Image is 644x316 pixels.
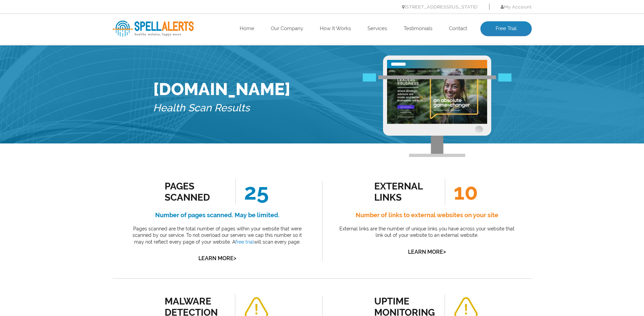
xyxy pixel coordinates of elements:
[235,179,269,205] span: 25
[153,79,290,99] h1: [DOMAIN_NAME]
[128,210,307,221] h4: Number of pages scanned. May be limited.
[153,99,290,117] h5: Health Scan Results
[363,75,511,83] img: Free Webiste Analysis
[234,253,236,263] span: >
[445,179,478,205] span: 10
[337,210,517,221] h4: Number of links to external websites on your site
[128,226,307,246] p: Pages scanned are the total number of pages within your website that were scanned by our service....
[337,226,517,239] p: External links are the number of unique links you have across your website that link out of your ...
[408,249,446,255] a: Learn More>
[387,68,487,124] img: Free Website Analysis
[383,55,491,157] img: Free Webiste Analysis
[235,239,254,245] a: free trial
[165,181,226,203] div: Pages Scanned
[443,247,446,256] span: >
[374,181,435,203] div: external links
[198,255,236,262] a: Learn More>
